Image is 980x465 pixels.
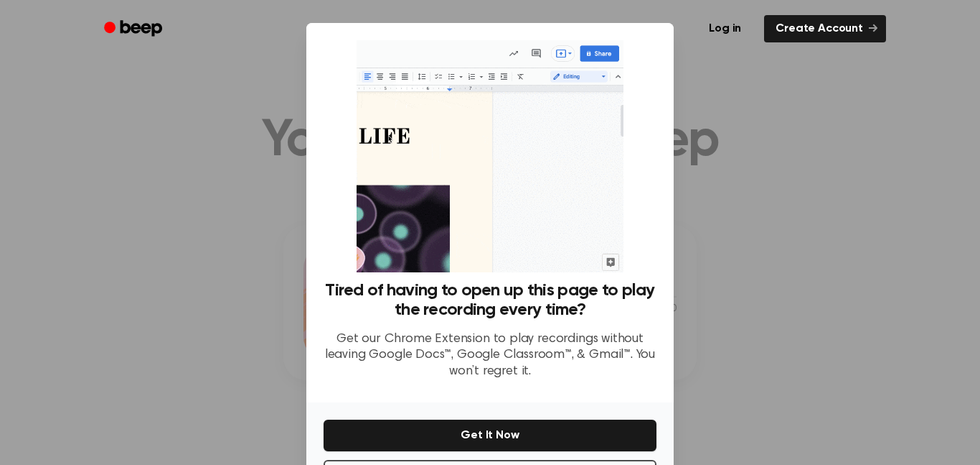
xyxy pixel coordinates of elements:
h3: Tired of having to open up this page to play the recording every time? [324,281,656,320]
a: Log in [694,12,755,45]
a: Create Account [764,15,886,42]
a: Beep [94,15,175,43]
button: Get It Now [324,420,656,451]
img: Beep extension in action [357,40,623,272]
p: Get our Chrome Extension to play recordings without leaving Google Docs™, Google Classroom™, & Gm... [324,331,656,380]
